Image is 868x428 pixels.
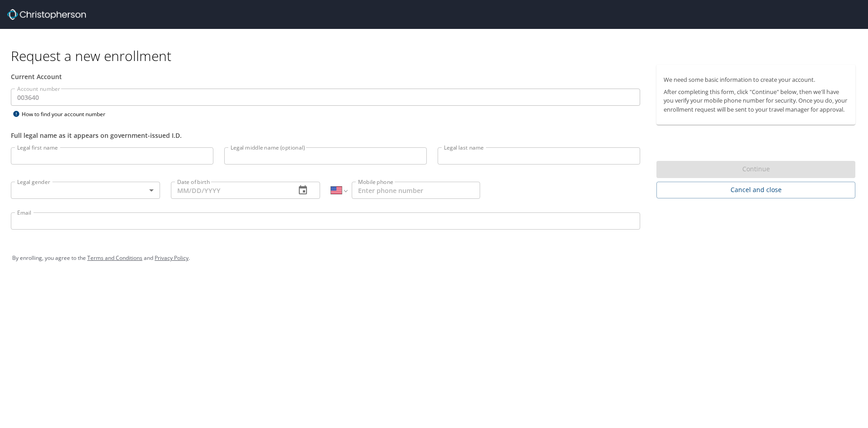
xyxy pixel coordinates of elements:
span: Cancel and close [664,184,848,196]
div: By enrolling, you agree to the and . [12,247,856,269]
div: ​ [11,182,160,199]
p: We need some basic information to create your account. [664,75,848,84]
input: MM/DD/YYYY [171,182,288,199]
p: After completing this form, click "Continue" below, then we'll have you verify your mobile phone ... [664,88,848,114]
h1: Request a new enrollment [11,47,863,65]
div: How to find your account number [11,108,124,120]
button: Cancel and close [656,182,855,198]
img: cbt logo [7,9,86,20]
div: Full legal name as it appears on government-issued I.D. [11,131,640,140]
a: Privacy Policy [155,254,189,262]
a: Terms and Conditions [87,254,142,262]
input: Enter phone number [352,182,480,199]
div: Current Account [11,72,640,81]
